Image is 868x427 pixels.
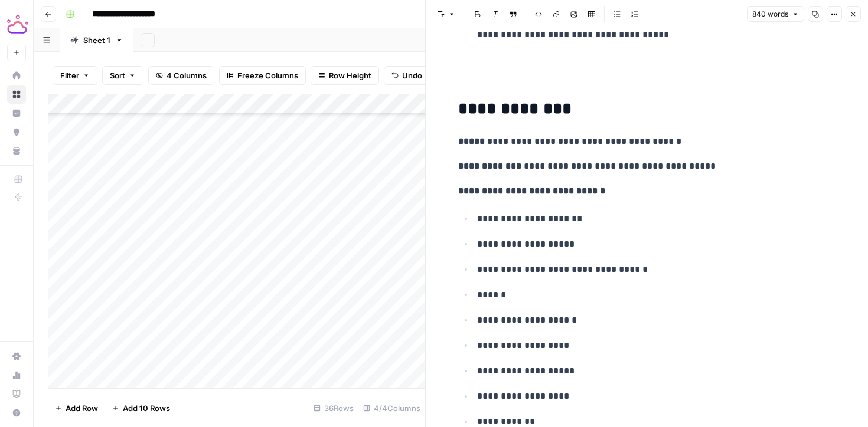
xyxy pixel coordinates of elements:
span: Undo [402,70,422,81]
a: Usage [7,366,26,385]
span: Freeze Columns [237,70,298,81]
button: Row Height [311,66,379,85]
button: 840 words [747,6,804,22]
button: 4 Columns [148,66,214,85]
div: 4/4 Columns [358,399,425,418]
a: Your Data [7,142,26,160]
button: Sort [102,66,143,85]
a: Settings [7,347,26,366]
a: Insights [7,104,26,123]
span: Filter [60,70,79,81]
button: Help + Support [7,403,26,422]
button: Undo [384,66,430,85]
span: 4 Columns [167,70,207,81]
a: Opportunities [7,123,26,142]
button: Workspace: Tactiq [7,9,26,39]
a: Browse [7,85,26,104]
span: Row Height [329,70,371,81]
span: 840 words [752,9,788,19]
a: Sheet 1 [60,28,133,52]
div: 36 Rows [309,399,358,418]
div: Sheet 1 [83,34,110,46]
button: Add Row [48,399,105,418]
span: Add Row [66,402,98,414]
button: Add 10 Rows [105,399,177,418]
img: Tactiq Logo [7,14,28,35]
button: Filter [53,66,97,85]
a: Home [7,66,26,85]
button: Freeze Columns [219,66,306,85]
span: Sort [110,70,125,81]
a: Learning Hub [7,385,26,403]
span: Add 10 Rows [123,402,170,414]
